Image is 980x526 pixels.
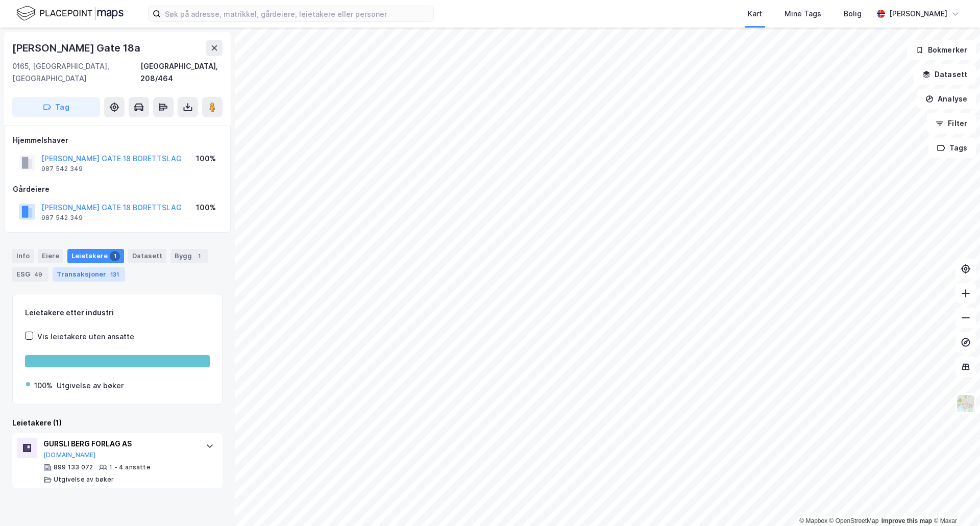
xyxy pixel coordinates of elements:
[43,451,96,459] button: [DOMAIN_NAME]
[12,40,142,56] div: [PERSON_NAME] Gate 18a
[12,417,223,429] div: Leietakere (1)
[12,60,140,85] div: 0165, [GEOGRAPHIC_DATA], [GEOGRAPHIC_DATA]
[927,113,976,134] button: Filter
[57,380,124,392] div: Utgivelse av bøker
[907,40,976,60] button: Bokmerker
[109,463,151,471] div: 1 - 4 ansatte
[25,307,210,319] div: Leietakere etter industri
[799,517,827,524] a: Mapbox
[914,64,976,85] button: Datasett
[41,165,83,173] div: 987 542 349
[829,517,879,524] a: OpenStreetMap
[12,267,48,282] div: ESG
[34,380,53,392] div: 100%
[748,8,762,20] div: Kart
[844,8,862,20] div: Bolig
[12,249,34,263] div: Info
[37,331,134,343] div: Vis leietakere uten ansatte
[161,6,433,21] input: Søk på adresse, matrikkel, gårdeiere, leietakere eller personer
[13,183,222,195] div: Gårdeiere
[43,438,195,450] div: GURSLI BERG FORLAG AS
[128,249,166,263] div: Datasett
[108,269,121,280] div: 131
[53,267,125,282] div: Transaksjoner
[13,134,222,146] div: Hjemmelshaver
[54,463,93,471] div: 899 133 072
[196,202,216,214] div: 100%
[881,517,932,524] a: Improve this map
[928,138,976,158] button: Tags
[12,97,100,117] button: Tag
[16,5,124,22] img: logo.f888ab2527a4732fd821a326f86c7f29.svg
[170,249,208,263] div: Bygg
[929,477,980,526] div: Kontrollprogram for chat
[41,214,83,222] div: 987 542 349
[196,153,216,165] div: 100%
[140,60,223,85] div: [GEOGRAPHIC_DATA], 208/464
[956,394,975,413] img: Z
[67,249,124,263] div: Leietakere
[38,249,63,263] div: Eiere
[194,251,204,261] div: 1
[54,475,114,484] div: Utgivelse av bøker
[785,8,821,20] div: Mine Tags
[929,477,980,526] iframe: Chat Widget
[110,251,120,261] div: 1
[917,89,976,109] button: Analyse
[889,8,947,20] div: [PERSON_NAME]
[32,269,44,280] div: 49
